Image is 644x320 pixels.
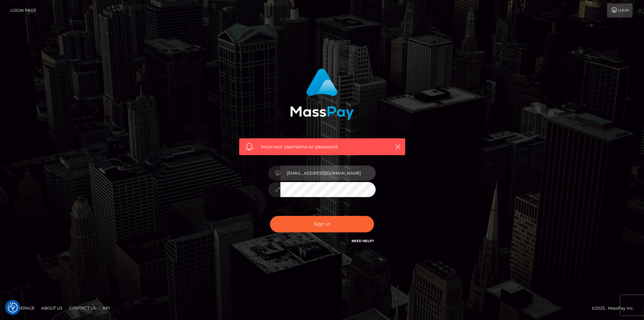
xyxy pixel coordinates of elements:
[592,305,639,312] div: © 2025 , MassPay Inc.
[290,68,354,120] img: MassPay Login
[7,303,37,313] a: Homepage
[100,303,113,313] a: API
[10,3,36,17] a: Login Page
[66,303,99,313] a: Contact Us
[261,143,383,150] span: Incorrect username or password.
[352,239,374,243] a: Need Help?
[280,166,376,181] input: Username...
[39,303,65,313] a: About Us
[607,3,633,17] a: Login
[8,303,18,313] img: Revisit consent button
[8,303,18,313] button: Consent Preferences
[270,216,374,232] button: Sign in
